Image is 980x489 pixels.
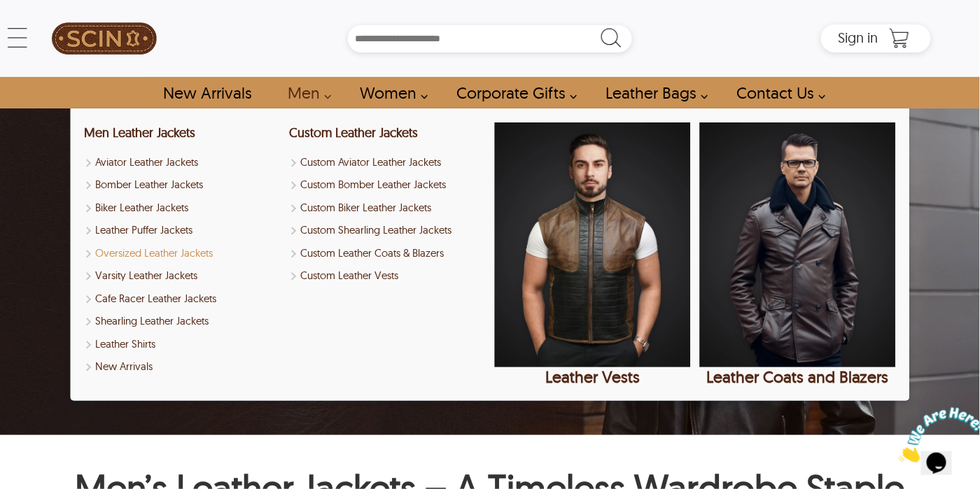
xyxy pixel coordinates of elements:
[290,222,486,239] a: Shop Custom Shearling Leather Jackets
[700,367,896,387] div: Leather Coats and Blazers
[85,313,281,329] a: Shop Men Shearling Leather Jackets
[700,122,896,367] img: Leather Coats and Blazers
[85,177,281,193] a: Shop Men Bomber Leather Jackets
[720,77,833,108] a: contact-us
[290,125,419,141] a: Custom Leather Jackets
[440,77,584,108] a: Shop Leather Corporate Gifts
[85,246,281,262] a: Shop Oversized Leather Jackets
[290,200,486,216] a: Shop Custom Biker Leather Jackets
[52,7,157,70] img: SCIN
[344,77,435,108] a: Shop Women Leather Jackets
[85,336,281,353] a: Shop Leather Shirts
[290,246,486,262] a: Shop Custom Leather Coats & Blazers
[495,367,691,387] div: Leather Vests
[885,28,913,49] a: Shopping Cart
[272,77,339,108] a: shop men's leather jackets
[290,177,486,193] a: Shop Custom Bomber Leather Jackets
[85,125,196,141] a: Shop Men Leather Jackets
[85,155,281,171] a: Shop Men Aviator Leather Jackets
[49,7,160,70] a: SCIN
[839,34,878,45] a: Sign in
[85,359,281,375] a: Shop New Arrivals
[6,6,92,61] img: Chat attention grabber
[85,200,281,216] a: Shop Men Biker Leather Jackets
[85,222,281,239] a: Shop Leather Puffer Jackets
[839,29,878,46] span: Sign in
[85,268,281,284] a: Shop Varsity Leather Jackets
[700,122,896,387] a: Leather Coats and Blazers
[290,268,486,284] a: Shop Custom Leather Vests
[495,122,691,367] img: Leather Vests
[147,77,267,108] a: Shop New Arrivals
[589,77,715,108] a: Shop Leather Bags
[290,155,486,171] a: Custom Aviator Leather Jackets
[495,122,691,387] a: Leather Vests
[893,402,980,468] iframe: chat widget
[85,291,281,307] a: Shop Men Cafe Racer Leather Jackets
